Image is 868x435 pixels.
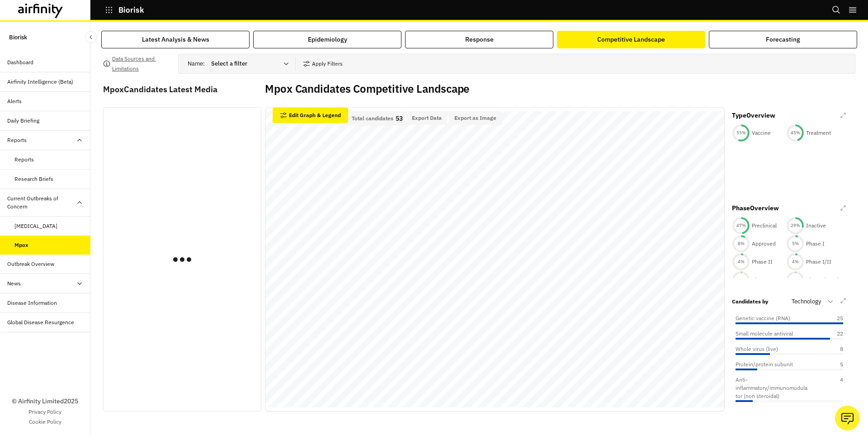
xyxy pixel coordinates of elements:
p: Protein/protein subunit [736,360,793,369]
div: 4 % [786,259,804,265]
p: Small molecule antiviral [736,330,793,338]
p: Data Sources and Limitations [112,54,171,74]
p: Mpox Candidates Latest Media [103,83,261,95]
p: 8 [821,345,843,353]
button: Biorisk [105,2,144,18]
a: Cookie Policy [29,418,61,426]
div: 5 % [786,241,804,247]
div: Reports [7,136,27,144]
div: Name : [188,57,295,71]
p: Type Overview [732,111,775,120]
div: Disease Information [7,299,57,307]
div: 1 % [786,277,804,283]
p: Phase II [752,258,773,266]
p: Phase I [806,240,825,248]
div: Research Briefs [14,175,53,183]
p: 53 [396,115,403,122]
div: 45 % [786,130,804,136]
button: Edit Graph & Legend [273,108,348,123]
p: Candidates by [732,298,768,306]
div: Latest Analysis & News [142,35,209,44]
div: 29 % [786,222,804,229]
p: Biorisk [9,29,27,46]
p: Whole virus (live) [736,345,778,353]
p: Discontinued [806,276,839,284]
div: Forecasting [766,35,800,44]
p: 25 [821,314,843,322]
p: Phase III [752,276,775,284]
button: Close Sidebar [85,31,97,43]
p: Phase Overview [732,203,779,213]
button: Search [832,2,841,18]
div: Reports [14,156,34,164]
p: Total candidates [352,115,393,122]
div: Airfinity Intelligence (Beta) [7,78,73,86]
p: 4 [821,407,843,416]
p: Preclinical [752,222,777,230]
p: Treatment [806,129,831,137]
p: Approved [752,240,776,248]
div: Outbreak Overview [7,260,54,268]
p: Peptide [736,407,755,416]
p: Phase I/II [806,258,831,266]
p: Anti-inflammatory/immunomodulator (non steroidal) [736,376,808,400]
div: 55 % [732,130,750,136]
p: © Airfinity Limited 2025 [12,397,78,406]
button: Export as Image [449,111,502,125]
p: Vaccine [752,129,771,137]
p: Inactive [806,222,826,230]
div: 8 % [732,241,750,247]
button: Ask our analysts [835,406,860,430]
button: Export Data [406,111,447,125]
div: Daily Briefing [7,117,39,125]
p: Biorisk [118,6,144,14]
div: Mpox [14,241,28,249]
div: Dashboard [7,58,33,66]
div: 4 % [732,259,750,265]
p: 4 [821,376,843,400]
div: [MEDICAL_DATA] [14,222,57,230]
p: 5 [821,360,843,369]
div: 1 % [732,277,750,283]
h2: Mpox Candidates Competitive Landscape [265,82,469,95]
div: News [7,279,21,288]
a: Privacy Policy [28,408,61,416]
p: Genetic vaccine (RNA) [736,314,790,322]
p: 22 [821,330,843,338]
div: Current Outbreaks of Concern [7,194,76,211]
div: Competitive Landscape [597,35,665,44]
div: Global Disease Resurgence [7,318,74,326]
div: 47 % [732,222,750,229]
div: Alerts [7,97,22,105]
div: Epidemiology [308,35,347,44]
button: Apply Filters [303,57,343,71]
div: Response [465,35,494,44]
